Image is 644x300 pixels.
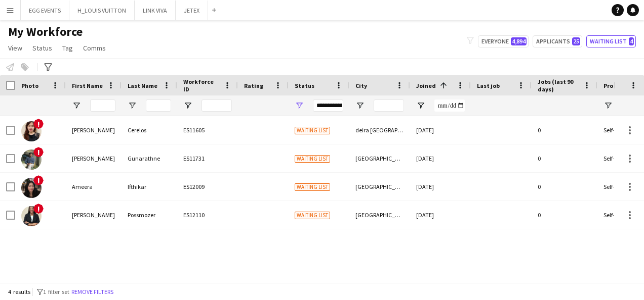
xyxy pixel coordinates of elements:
[532,116,597,144] div: 0
[66,116,122,144] div: [PERSON_NAME]
[177,173,238,201] div: ES12009
[410,116,471,144] div: [DATE]
[374,99,404,112] input: City Filter Input
[21,149,42,170] img: Sahan James Gunarathne
[66,173,122,201] div: Ameera
[43,288,69,295] span: 1 filter set
[8,43,22,53] span: View
[478,35,529,47] button: Everyone4,894
[177,201,238,229] div: ES12110
[410,173,471,201] div: [DATE]
[410,144,471,172] div: [DATE]
[603,101,613,110] button: Open Filter Menu
[69,286,115,297] button: Remove filters
[90,99,115,112] input: First Name Filter Input
[66,144,122,172] div: [PERSON_NAME]
[349,201,410,229] div: [GEOGRAPHIC_DATA]
[42,61,54,73] app-action-btn: Advanced filters
[349,144,410,172] div: [GEOGRAPHIC_DATA]
[477,82,500,89] span: Last job
[349,116,410,144] div: deira [GEOGRAPHIC_DATA]
[21,1,69,20] button: EGG EVENTS
[33,147,44,157] span: !
[122,144,177,172] div: Gunarathne
[183,101,192,110] button: Open Filter Menu
[295,82,314,89] span: Status
[295,127,330,134] span: Waiting list
[355,101,365,110] button: Open Filter Menu
[79,41,110,55] a: Comms
[533,35,582,47] button: Applicants25
[32,43,52,53] span: Status
[586,35,636,47] button: Waiting list4
[295,212,330,219] span: Waiting list
[135,1,176,20] button: LINK VIVA
[295,155,330,163] span: Waiting list
[21,82,38,89] span: Photo
[244,82,263,89] span: Rating
[532,201,597,229] div: 0
[183,78,220,93] span: Workforce ID
[72,82,103,89] span: First Name
[572,37,580,45] span: 25
[355,82,367,89] span: City
[538,78,579,93] span: Jobs (last 90 days)
[122,201,177,229] div: Possmozer
[33,204,44,214] span: !
[122,173,177,201] div: Ifthikar
[295,183,330,191] span: Waiting list
[21,206,42,226] img: Michelli Possmozer
[202,99,232,112] input: Workforce ID Filter Input
[295,101,304,110] button: Open Filter Menu
[532,144,597,172] div: 0
[629,37,634,45] span: 4
[62,43,73,53] span: Tag
[33,119,44,129] span: !
[128,101,137,110] button: Open Filter Menu
[416,101,425,110] button: Open Filter Menu
[122,116,177,144] div: Cerelos
[146,99,171,112] input: Last Name Filter Input
[176,1,208,20] button: JETEX
[58,41,77,55] a: Tag
[21,178,42,198] img: Ameera Ifthikar
[83,43,106,53] span: Comms
[511,37,527,45] span: 4,894
[66,201,122,229] div: [PERSON_NAME]
[532,173,597,201] div: 0
[128,82,157,89] span: Last Name
[603,82,624,89] span: Profile
[72,101,81,110] button: Open Filter Menu
[8,24,83,39] span: My Workforce
[349,173,410,201] div: [GEOGRAPHIC_DATA]
[416,82,436,89] span: Joined
[177,144,238,172] div: ES11731
[410,201,471,229] div: [DATE]
[21,121,42,141] img: Wilma Cerelos
[177,116,238,144] div: ES11605
[69,1,135,20] button: H_LOUIS VUITTON
[4,41,26,55] a: View
[434,99,465,112] input: Joined Filter Input
[28,41,56,55] a: Status
[33,175,44,185] span: !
